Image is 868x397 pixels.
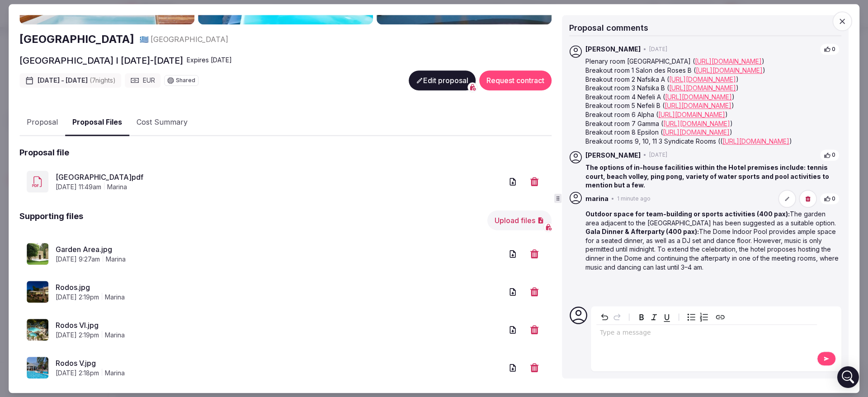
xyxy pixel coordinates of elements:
[56,244,503,255] a: Garden Area.jpg
[585,110,840,119] p: Breakout room 6 Alpha ( )
[722,137,789,145] a: [URL][DOMAIN_NAME]
[585,66,840,75] p: Breakout room 1 Salon des Roses B ( )
[585,227,840,271] p: The Dome Indoor Pool provides ample space for a seated dinner, as well as a DJ set and dance floo...
[19,54,183,67] h2: [GEOGRAPHIC_DATA] I [DATE]-[DATE]
[409,70,476,90] button: Edit proposal
[585,84,840,93] p: Breakout room 3 Nafsika B ( )
[669,75,736,83] a: [URL][DOMAIN_NAME]
[140,35,149,44] span: 🇬🇷
[90,76,116,84] span: ( 7 night s )
[669,84,736,92] a: [URL][DOMAIN_NAME]
[585,45,641,54] span: [PERSON_NAME]
[106,255,126,264] span: marina
[685,311,698,323] button: Bulleted list
[585,128,840,137] p: Breakout room 8 Epsilon ( )
[56,282,503,293] a: Rodos.jpg
[56,369,99,378] span: [DATE] 2:18pm
[820,43,840,56] button: 0
[56,358,503,369] a: Rodos V.jpg
[19,147,69,158] h2: Proposal file
[107,182,127,191] span: marina
[643,46,646,53] span: •
[660,311,673,323] button: Underline
[140,34,149,44] button: 🇬🇷
[105,369,125,378] span: marina
[663,120,730,127] a: [URL][DOMAIN_NAME]
[176,78,195,83] span: Shared
[832,152,835,159] span: 0
[648,311,660,323] button: Italic
[65,109,129,136] button: Proposal Files
[105,293,125,302] span: marina
[698,311,710,323] button: Numbered list
[665,93,732,101] a: [URL][DOMAIN_NAME]
[663,129,730,136] a: [URL][DOMAIN_NAME]
[585,210,790,218] strong: Outdoor space for team-building or sports activities (400 pax):
[585,210,840,227] p: The garden area adjacent to the [GEOGRAPHIC_DATA] has been suggested as a suitable option.
[585,151,641,160] span: [PERSON_NAME]
[27,243,48,265] img: Garden Area.jpg
[658,111,725,118] a: [URL][DOMAIN_NAME]
[569,23,648,33] span: Proposal comments
[617,195,651,203] span: 1 minute ago
[585,119,840,128] p: Breakout room 7 Gamma ( )
[635,311,648,323] button: Bold
[38,76,116,85] span: [DATE] - [DATE]
[649,152,667,159] span: [DATE]
[820,149,840,162] button: 0
[665,102,731,110] a: [URL][DOMAIN_NAME]
[585,137,840,146] p: Breakout rooms 9, 10, 11 3 Syndicate Rooms (( )
[129,110,195,136] button: Cost Summary
[151,34,228,44] span: [GEOGRAPHIC_DATA]
[649,46,667,53] span: [DATE]
[19,210,83,230] h2: Supporting files
[598,311,611,323] button: Undo Ctrl+Z
[585,228,699,235] strong: Gala Dinner & Afterparty (400 pax):
[585,195,609,204] span: marina
[585,93,840,102] p: Breakout room 4 Nefeli A ( )
[27,319,48,341] img: Rodos VI.jpg
[187,56,232,65] div: Expire s [DATE]
[820,193,840,205] button: 0
[832,46,835,53] span: 0
[596,325,817,343] div: editable markdown
[19,32,134,47] a: [GEOGRAPHIC_DATA]
[695,58,762,65] a: [URL][DOMAIN_NAME]
[27,357,48,378] img: Rodos V.jpg
[611,195,614,203] span: •
[696,66,763,74] a: [URL][DOMAIN_NAME]
[685,311,710,323] div: toggle group
[56,331,99,340] span: [DATE] 2:19pm
[56,293,99,302] span: [DATE] 2:19pm
[487,210,552,230] button: Upload files
[585,75,840,84] p: Breakout room 2 Nafsika A ( )
[585,102,840,111] p: Breakout room 5 Nefeli B ( )
[56,320,503,331] a: Rodos VI.jpg
[27,281,48,303] img: Rodos.jpg
[479,70,552,90] button: Request contract
[832,195,835,203] span: 0
[56,255,100,264] span: [DATE] 9:27am
[643,152,646,159] span: •
[585,164,829,189] strong: The options of in-house facilities within the Hotel premises include: tennis court, beach volley,...
[56,182,101,191] span: [DATE] 11:49am
[56,172,503,182] a: [GEOGRAPHIC_DATA]pdf
[19,110,65,136] button: Proposal
[714,311,726,323] button: Create link
[105,331,125,340] span: marina
[585,57,840,66] p: ​Plenary room [GEOGRAPHIC_DATA] ( )
[125,73,160,88] div: EUR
